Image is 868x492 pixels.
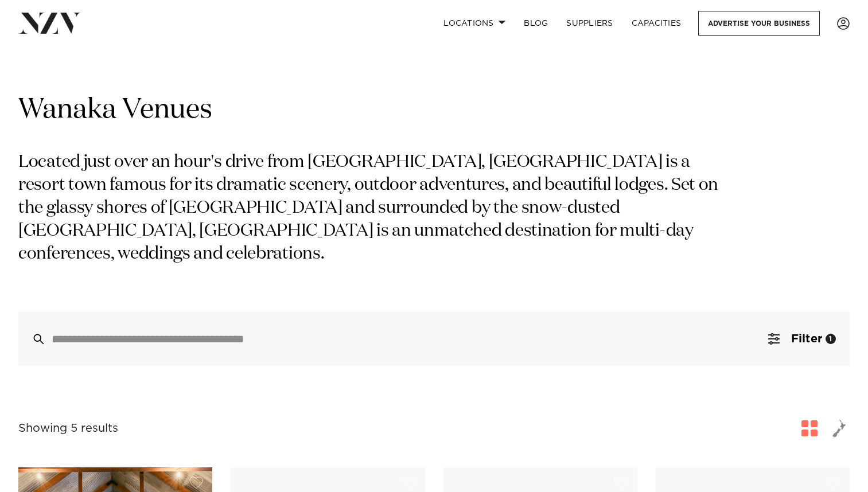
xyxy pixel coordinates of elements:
div: Showing 5 results [18,420,118,438]
span: Filter [791,333,822,345]
div: 1 [826,334,836,344]
p: Located just over an hour's drive from [GEOGRAPHIC_DATA], [GEOGRAPHIC_DATA] is a resort town famo... [18,151,727,265]
img: nzv-logo.png [18,13,81,33]
a: BLOG [515,11,557,36]
a: Advertise your business [698,11,820,36]
a: Capacities [622,11,691,36]
button: Filter1 [754,311,850,366]
a: Locations [434,11,515,36]
h1: Wanaka Venues [18,92,850,128]
a: SUPPLIERS [557,11,622,36]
